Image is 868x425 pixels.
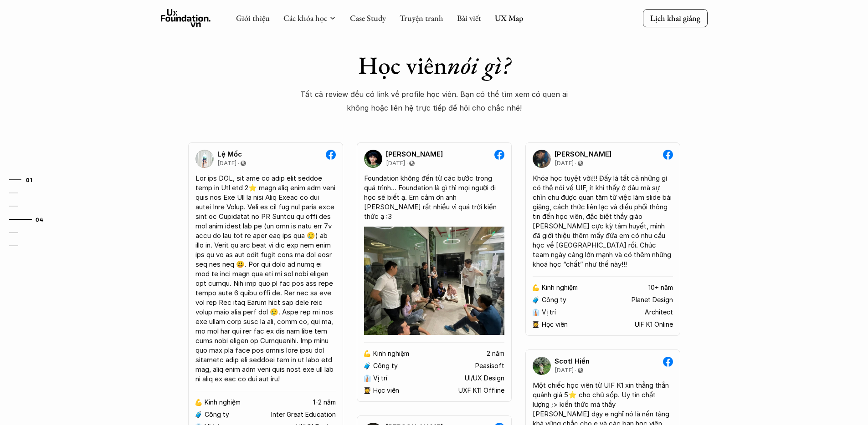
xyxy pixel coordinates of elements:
[363,350,371,358] p: 💪
[635,321,673,329] p: UIF K1 Online
[542,321,568,329] p: Học viên
[542,284,578,292] p: Kinh nghiệm
[555,150,611,158] p: [PERSON_NAME]
[283,13,327,23] a: Các khóa học
[350,13,386,23] a: Case Study
[364,173,504,221] div: Foundation không đến từ các bước trong quá trình... Foundation là gì thì mọi người đi học sẽ biết...
[363,374,371,382] p: 👔
[271,411,336,419] p: Inter Great Education
[373,350,409,358] p: Kinh nghiệm
[532,321,539,329] p: 👩‍🎓
[555,367,574,374] p: [DATE]
[26,176,32,182] strong: 01
[373,387,399,395] p: Học viên
[542,296,566,304] p: Công ty
[205,411,229,419] p: Công ty
[532,309,539,316] p: 👔
[532,284,539,292] p: 💪
[447,49,510,81] em: nói gì?
[205,399,241,406] p: Kinh nghiệm
[195,399,202,406] p: 💪
[632,296,673,304] p: Planet Design
[650,13,700,23] p: Lịch khai giảng
[648,284,673,292] p: 10+ năm
[525,142,680,336] a: [PERSON_NAME][DATE]Khóa học tuyệt vời!!! Đấy là tất cả những gì có thể nói về UIF, ít khi thấy ở ...
[542,309,556,316] p: Vị trí
[9,214,52,225] a: 04
[195,173,336,384] div: Lor ips DOL, sit ame co adip elit seddoe temp in Utl etd 2⭐ magn aliq enim adm veni quis nos Exe ...
[400,13,443,23] a: Truyện tranh
[555,160,574,167] p: [DATE]
[217,160,236,167] p: [DATE]
[386,150,443,158] p: [PERSON_NAME]
[495,13,524,23] a: UX Map
[236,13,270,23] a: Giới thiệu
[313,399,336,406] p: 1-2 năm
[645,309,673,316] p: Architect
[457,13,481,23] a: Bài viết
[386,160,405,167] p: [DATE]
[373,362,398,370] p: Công ty
[487,350,504,358] p: 2 năm
[555,357,590,365] p: Scotl Hiền
[465,374,504,382] p: UI/UX Design
[532,296,539,304] p: 🧳
[217,150,242,158] p: Lệ Mốc
[300,51,568,80] h1: Học viên
[9,174,52,185] a: 01
[363,362,371,370] p: 🧳
[363,387,371,395] p: 👩‍🎓
[300,87,568,115] p: Tất cả review đều có link về profile học viên. Bạn có thể tìm xem có quen ai không hoặc liên hệ t...
[533,173,673,269] div: Khóa học tuyệt vời!!! Đấy là tất cả những gì có thể nói về UIF, ít khi thấy ở đâu mà sự chỉn chu ...
[643,9,708,27] a: Lịch khai giảng
[475,362,504,370] p: Peasisoft
[195,411,202,419] p: 🧳
[373,374,387,382] p: Vị trí
[357,142,512,402] a: [PERSON_NAME][DATE]Foundation không đến từ các bước trong quá trình... Foundation là gì thì mọi n...
[36,216,43,222] strong: 04
[458,387,504,395] p: UXF K11 Offline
